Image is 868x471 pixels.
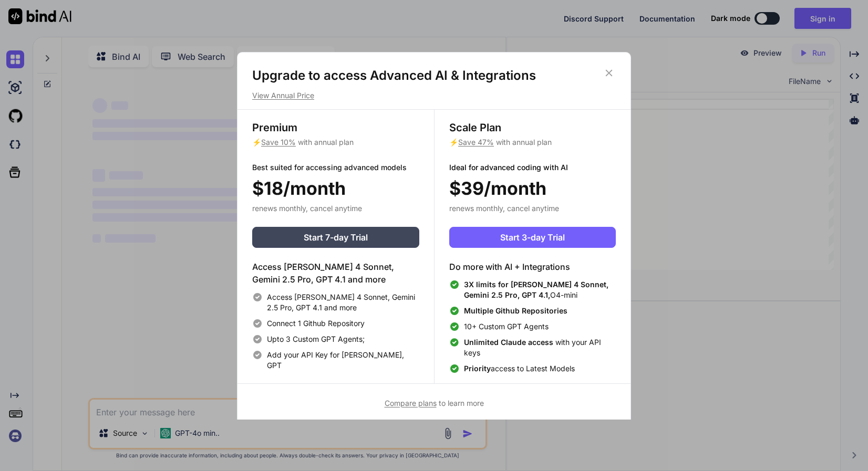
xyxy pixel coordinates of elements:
[449,204,559,213] span: renews monthly, cancel anytime
[267,292,419,313] span: Access [PERSON_NAME] 4 Sonnet, Gemini 2.5 Pro, GPT 4.1 and more
[464,279,616,300] span: O4-mini
[464,337,616,358] span: with your API keys
[252,260,419,286] h4: Access [PERSON_NAME] 4 Sonnet, Gemini 2.5 Pro, GPT 4.1 and more
[449,175,546,202] span: $39/month
[449,227,616,248] button: Start 3-day Trial
[261,138,296,146] span: Save 10%
[464,321,549,332] span: 10+ Custom GPT Agents
[252,67,616,84] h1: Upgrade to access Advanced AI & Integrations
[252,90,616,101] p: View Annual Price
[385,399,484,407] span: to learn more
[252,204,362,213] span: renews monthly, cancel anytime
[304,231,368,244] span: Start 7-day Trial
[252,137,419,148] p: ⚡ with annual plan
[449,162,616,173] p: Ideal for advanced coding with AI
[252,227,419,248] button: Start 7-day Trial
[252,175,346,202] span: $18/month
[449,120,616,135] h3: Scale Plan
[252,120,419,135] h3: Premium
[449,260,616,273] h4: Do more with AI + Integrations
[464,364,491,373] span: Priority
[464,363,575,374] span: access to Latest Models
[458,138,494,146] span: Save 47%
[267,334,365,344] span: Upto 3 Custom GPT Agents;
[267,350,419,371] span: Add your API Key for [PERSON_NAME], GPT
[449,137,616,148] p: ⚡ with annual plan
[252,162,419,173] p: Best suited for accessing advanced models
[464,280,608,299] span: 3X limits for [PERSON_NAME] 4 Sonnet, Gemini 2.5 Pro, GPT 4.1,
[385,399,437,407] span: Compare plans
[267,318,365,329] span: Connect 1 Github Repository
[464,338,555,347] span: Unlimited Claude access
[464,306,567,315] span: Multiple Github Repositories
[500,231,565,244] span: Start 3-day Trial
